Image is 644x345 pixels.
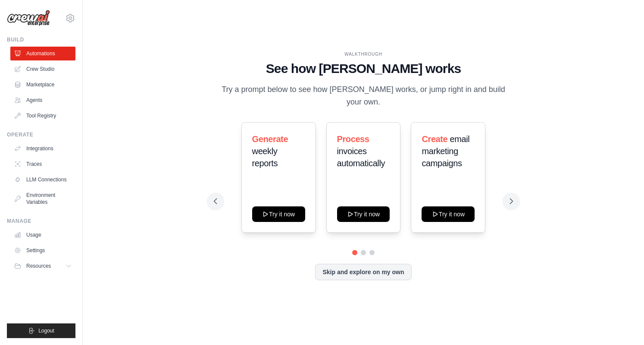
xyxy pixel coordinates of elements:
[422,206,475,222] button: Try it now
[38,327,54,334] span: Logout
[252,146,278,168] span: weekly reports
[10,157,75,171] a: Traces
[422,134,469,168] span: email marketing campaigns
[10,188,75,209] a: Environment Variables
[252,206,305,222] button: Try it now
[214,61,513,76] h1: See how [PERSON_NAME] works
[252,134,288,144] span: Generate
[10,142,75,155] a: Integrations
[10,259,75,273] button: Resources
[7,131,75,138] div: Operate
[422,134,447,144] span: Create
[337,206,390,222] button: Try it now
[10,62,75,76] a: Crew Studio
[10,109,75,123] a: Tool Registry
[214,51,513,57] div: WALKTHROUGH
[337,146,385,168] span: invoices automatically
[26,263,51,269] span: Resources
[7,218,75,225] div: Manage
[219,83,508,109] p: Try a prompt below to see how [PERSON_NAME] works, or jump right in and build your own.
[10,78,75,92] a: Marketplace
[7,10,50,26] img: Logo
[7,323,75,338] button: Logout
[10,244,75,257] a: Settings
[10,173,75,187] a: LLM Connections
[10,47,75,60] a: Automations
[10,228,75,242] a: Usage
[10,93,75,107] a: Agents
[337,134,369,144] span: Process
[7,36,75,43] div: Build
[315,264,411,280] button: Skip and explore on my own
